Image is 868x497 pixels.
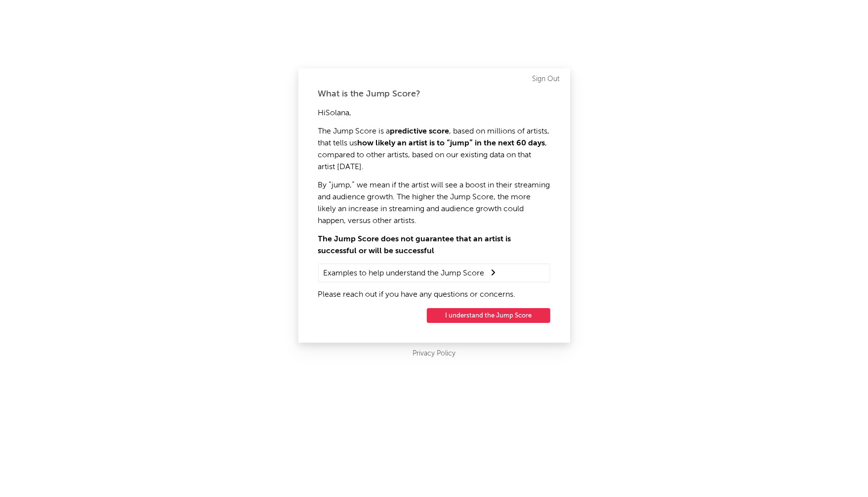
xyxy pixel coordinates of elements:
[427,308,550,323] button: I understand the Jump Score
[413,348,455,360] a: Privacy Policy
[318,235,511,255] strong: The Jump Score does not guarantee that an artist is successful or will be successful
[390,128,450,136] strong: predictive score
[318,107,550,119] p: Hi Solana ,
[533,73,560,85] a: Sign Out
[358,139,545,147] strong: how likely an artist is to “jump” in the next 60 days
[318,180,550,227] p: By “jump,” we mean if the artist will see a boost in their streaming and audience growth. The hig...
[324,267,545,279] summary: Examples to help understand the Jump Score
[318,126,550,173] p: The Jump Score is a , based on millions of artists, that tells us , compared to other artists, ba...
[318,289,550,301] p: Please reach out if you have any questions or concerns.
[318,88,550,100] div: What is the Jump Score?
